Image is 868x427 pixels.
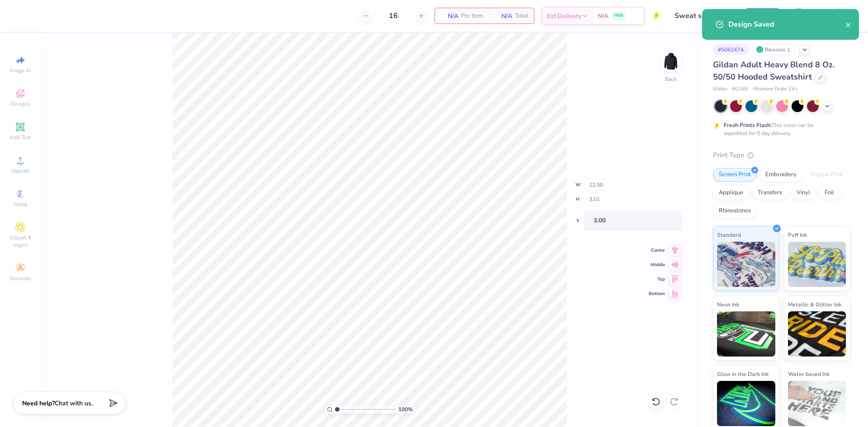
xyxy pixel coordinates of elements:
[547,11,581,21] span: Est. Delivery
[598,11,609,21] span: N/A
[788,381,846,426] img: Water based Ink
[717,311,775,357] img: Neon Ink
[713,59,835,82] span: Gildan Adult Heavy Blend 8 Oz. 50/50 Hooded Sweatshirt
[461,11,483,21] span: Per Item
[717,242,775,287] img: Standard
[662,52,680,70] img: Back
[713,204,757,218] div: Rhinestones
[724,121,835,137] div: This color can be expedited for 5 day delivery.
[805,168,849,182] div: Digital Print
[717,230,741,239] span: Standard
[819,186,840,200] div: Foil
[713,186,749,200] div: Applique
[713,85,727,93] span: Gildan
[788,300,841,309] span: Metallic & Glitter Ink
[732,85,748,93] span: # G185
[724,122,772,129] strong: Fresh Prints Flash:
[754,44,795,55] div: Revision 1
[515,11,528,21] span: Total
[788,369,830,379] span: Water based Ink
[614,13,623,19] span: FREE
[753,85,798,93] span: Minimum Order: 24 +
[788,242,846,287] img: Puff Ink
[791,186,816,200] div: Vinyl
[9,134,31,141] span: Add Text
[717,381,775,426] img: Glow in the Dark Ink
[717,369,769,379] span: Glow in the Dark Ink
[649,276,665,282] span: Top
[14,201,28,208] span: Greek
[11,167,29,174] span: Upload
[717,300,739,309] span: Neon Ink
[788,230,807,239] span: Puff Ink
[788,311,846,357] img: Metallic & Glitter Ink
[728,19,845,30] div: Design Saved
[10,100,30,108] span: Designs
[713,150,850,160] div: Print Type
[376,8,411,24] input: – –
[398,405,413,413] span: 100 %
[759,168,802,182] div: Embroidery
[649,291,665,297] span: Bottom
[752,186,788,200] div: Transfers
[665,75,677,83] div: Back
[713,168,757,182] div: Screen Print
[10,67,31,74] span: Image AI
[649,247,665,253] span: Center
[9,275,31,282] span: Decorate
[845,19,852,30] button: close
[440,11,458,21] span: N/A
[55,399,93,408] span: Chat with us.
[649,262,665,268] span: Middle
[22,399,55,408] strong: Need help?
[668,7,734,25] input: Untitled Design
[713,44,749,55] div: # 506247A
[5,234,36,249] span: Clipart & logos
[494,11,512,21] span: N/A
